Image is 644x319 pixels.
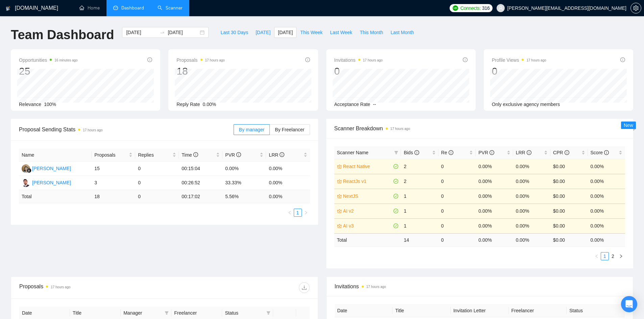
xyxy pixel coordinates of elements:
td: 0.00% [266,176,310,190]
td: $0.00 [550,174,588,189]
div: [PERSON_NAME] [32,165,71,172]
div: 18 [176,65,225,78]
h1: Team Dashboard [11,27,114,43]
span: crown [337,209,342,213]
td: 0 [438,174,476,189]
a: ES[PERSON_NAME] [22,165,71,171]
span: PVR [225,152,241,158]
li: 1 [601,252,609,260]
span: crown [337,164,342,169]
time: 17 hours ago [366,285,386,289]
td: 0.00% [476,204,513,218]
th: Replies [135,149,179,162]
span: Invitations [334,56,383,64]
td: 0.00% [588,189,625,204]
td: 0.00% [588,159,625,174]
input: End date [168,29,198,36]
button: Last Week [326,27,356,38]
a: AI v2 [343,207,392,215]
span: info-circle [147,57,152,62]
a: React Native [343,163,392,170]
span: This Month [360,29,383,36]
th: Status [567,304,625,317]
td: 0 [438,159,476,174]
span: check-circle [393,164,398,169]
span: Acceptance Rate [334,102,371,107]
span: info-circle [604,150,609,155]
th: Proposals [92,149,135,162]
span: right [619,254,623,258]
span: info-circle [236,152,241,157]
td: 0.00% [266,162,310,176]
th: Title [392,304,451,317]
td: 0 [438,233,476,246]
li: Next Page [617,252,625,260]
div: Proposals [19,282,164,293]
span: [DATE] [278,29,293,36]
td: $ 0.00 [550,233,588,246]
button: [DATE] [252,27,274,38]
button: Last Month [387,27,418,38]
a: searchScanner [158,5,183,11]
span: info-circle [305,57,310,62]
button: setting [630,3,641,14]
div: 25 [19,65,78,78]
th: Invitation Letter [451,304,509,317]
button: right [617,252,625,260]
button: This Week [296,27,326,38]
span: info-circle [527,150,531,155]
span: swap-right [160,30,165,35]
span: crown [337,194,342,198]
span: Last 30 Days [220,29,248,36]
span: setting [631,5,641,11]
td: 0.00 % [588,233,625,246]
span: filter [163,308,170,318]
img: gigradar-bm.png [27,168,31,173]
a: 2 [609,252,617,260]
time: 17 hours ago [51,285,70,289]
span: By Freelancer [275,127,304,132]
li: Previous Page [286,209,294,217]
td: 0.00% [513,159,550,174]
td: 1 [401,204,438,218]
a: FM[PERSON_NAME] [22,180,71,185]
td: 0.00% [476,189,513,204]
td: 0.00% [513,174,550,189]
span: right [304,211,308,215]
td: $0.00 [550,204,588,218]
span: Proposals [94,151,127,159]
a: 1 [294,209,302,216]
td: 0.00% [513,204,550,218]
div: 0 [492,65,546,78]
span: Opportunities [19,56,78,64]
td: 00:26:52 [179,176,222,190]
a: ReactJs v1 [343,178,392,185]
span: New [624,123,633,128]
span: filter [394,151,398,155]
td: 0.00% [588,218,625,233]
span: Only exclusive agency members [492,102,560,107]
span: Last Month [390,29,414,36]
span: check-circle [393,194,398,198]
span: LRR [516,150,531,155]
span: Scanner Breakdown [334,124,625,133]
span: download [299,285,309,290]
span: Manager [123,309,162,317]
span: Invitations [335,282,625,291]
span: 316 [482,4,490,12]
td: 33.33% [222,176,266,190]
td: 0.00% [513,189,550,204]
div: Open Intercom Messenger [621,296,637,312]
td: 0 [135,162,179,176]
td: $0.00 [550,159,588,174]
img: upwork-logo.png [453,5,458,11]
td: 0.00 % [513,233,550,246]
li: 2 [609,252,617,260]
li: Previous Page [593,252,601,260]
span: Status [225,309,263,317]
td: 0 [438,218,476,233]
td: 1 [401,189,438,204]
td: Total [19,190,92,203]
span: check-circle [393,179,398,184]
a: setting [630,5,641,11]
